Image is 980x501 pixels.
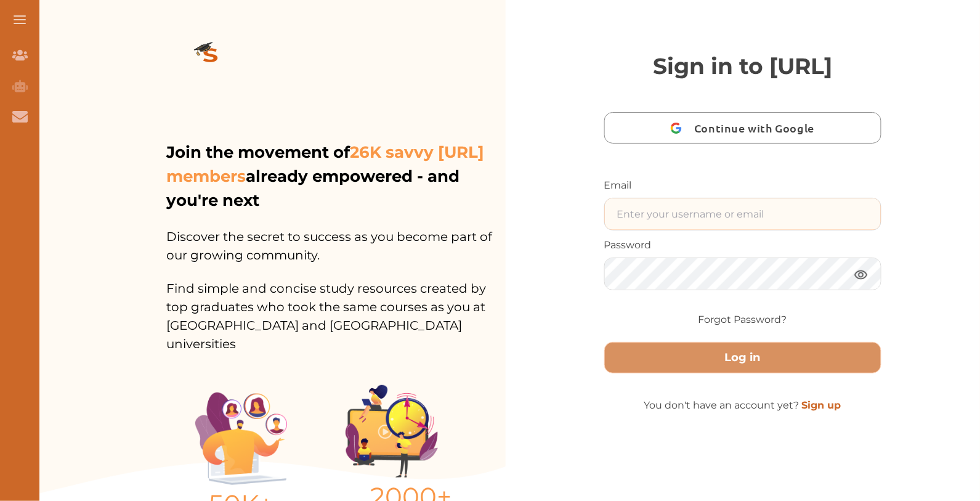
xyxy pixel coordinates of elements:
p: Discover the secret to success as you become part of our growing community. [166,213,506,264]
p: Sign in to [URL] [604,49,882,83]
p: Password [604,238,882,253]
img: eye.3286bcf0.webp [854,267,869,282]
img: Group%201403.ccdcecb8.png [346,385,438,478]
span: Continue with Google [694,113,820,142]
p: You don't have an account yet? [604,398,882,413]
button: Log in [604,342,882,373]
p: Find simple and concise study resources created by top graduates who took the same courses as you... [166,264,506,353]
img: logo [166,22,255,91]
input: Enter your username or email [605,198,881,230]
p: Email [604,178,882,193]
img: Illustration.25158f3c.png [195,393,288,485]
button: Continue with Google [604,112,882,144]
p: Join the movement of already empowered - and you're next [166,141,503,213]
a: Sign up [802,399,841,411]
a: Forgot Password? [699,312,787,327]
